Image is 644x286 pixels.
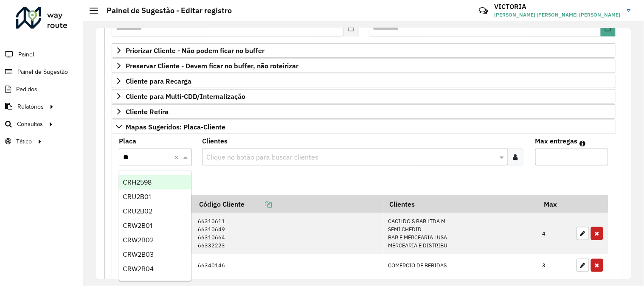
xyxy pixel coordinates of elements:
ng-dropdown-panel: Options list [119,171,191,281]
span: CRU2B01 [123,193,151,200]
a: Cliente para Multi-CDD/Internalização [112,89,616,104]
span: CRW2B02 [123,236,154,244]
span: CRU2B02 [123,207,152,215]
a: Cliente Retira [112,104,616,119]
span: Cliente para Recarga [126,78,191,84]
span: CRW2B04 [123,265,154,272]
button: Choose Date [601,20,616,36]
span: [PERSON_NAME] [PERSON_NAME] [PERSON_NAME] [495,11,621,19]
span: Cliente Retira [126,108,169,115]
span: Painel de Sugestão [17,67,68,76]
span: CRW2B03 [123,251,154,258]
h3: VICTORIA [495,3,621,11]
span: CRW2B01 [123,222,152,229]
span: Clear all [174,152,181,162]
em: Máximo de clientes que serão colocados na mesma rota com os clientes informados [580,140,586,147]
span: Cliente para Multi-CDD/Internalização [126,93,245,100]
h2: Painel de Sugestão - Editar registro [98,6,232,15]
span: Mapas Sugeridos: Placa-Cliente [126,123,225,130]
span: Tático [16,137,32,146]
label: Placa [119,136,136,146]
label: Clientes [202,136,228,146]
td: 4 [538,213,572,254]
th: Clientes [384,195,538,213]
td: 66310611 66310649 66310664 66332223 [193,213,383,254]
td: CACILDO S BAR LTDA M SEMI CHEDID BAR E MERCEARIA LUSA MERCEARIA E DISTRIBU [384,213,538,254]
span: Priorizar Cliente - Não podem ficar no buffer [126,47,264,54]
a: Contato Rápido [474,2,492,20]
td: COMERCIO DE BEBIDAS [384,254,538,276]
td: 3 [538,254,572,276]
a: Preservar Cliente - Devem ficar no buffer, não roteirizar [112,59,616,73]
th: Max [538,195,572,213]
span: Relatórios [17,102,44,111]
span: Consultas [17,120,43,129]
a: Mapas Sugeridos: Placa-Cliente [112,120,616,134]
th: Código Cliente [193,195,383,213]
a: Cliente para Recarga [112,74,616,88]
span: Preservar Cliente - Devem ficar no buffer, não roteirizar [126,62,298,69]
td: 66340146 [193,254,383,276]
a: Priorizar Cliente - Não podem ficar no buffer [112,43,616,58]
span: CRH2598 [123,179,152,186]
label: Max entregas [535,136,578,146]
span: Pedidos [16,85,37,94]
a: Copiar [245,200,272,208]
span: Painel [18,50,34,59]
